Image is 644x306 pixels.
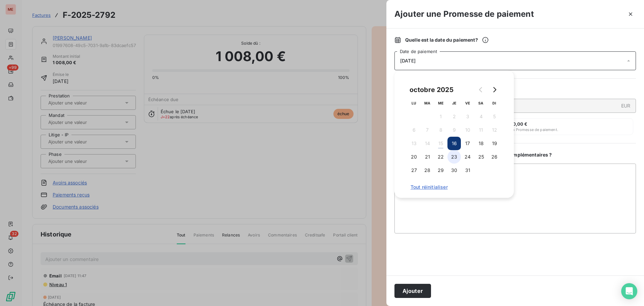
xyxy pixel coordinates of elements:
[461,96,474,110] th: vendredi
[421,150,434,164] button: 21
[474,150,488,164] button: 25
[411,184,498,190] span: Tout réinitialiser
[461,164,474,177] button: 31
[400,58,416,63] span: [DATE]
[421,137,434,150] button: 14
[434,123,447,137] button: 8
[394,8,534,20] h3: Ajouter une Promesse de paiement
[434,137,447,150] button: 15
[407,137,421,150] button: 13
[474,123,488,137] button: 11
[488,123,501,137] button: 12
[447,110,461,123] button: 2
[434,164,447,177] button: 29
[434,110,447,123] button: 1
[461,137,474,150] button: 17
[421,164,434,177] button: 28
[447,164,461,177] button: 30
[474,96,488,110] th: samedi
[461,123,474,137] button: 10
[407,84,456,95] div: octobre 2025
[447,150,461,164] button: 23
[474,110,488,123] button: 4
[488,137,501,150] button: 19
[434,96,447,110] th: mercredi
[407,150,421,164] button: 20
[447,137,461,150] button: 16
[488,150,501,164] button: 26
[513,121,528,127] span: 0,00 €
[488,96,501,110] th: dimanche
[421,96,434,110] th: mardi
[461,110,474,123] button: 3
[394,284,431,298] button: Ajouter
[407,164,421,177] button: 27
[474,137,488,150] button: 18
[405,37,489,43] span: Quelle est la date du paiement ?
[434,150,447,164] button: 22
[447,96,461,110] th: jeudi
[447,123,461,137] button: 9
[488,110,501,123] button: 5
[421,123,434,137] button: 7
[474,83,488,96] button: Go to previous month
[461,150,474,164] button: 24
[488,83,501,96] button: Go to next month
[621,283,637,299] div: Open Intercom Messenger
[407,96,421,110] th: lundi
[407,123,421,137] button: 6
